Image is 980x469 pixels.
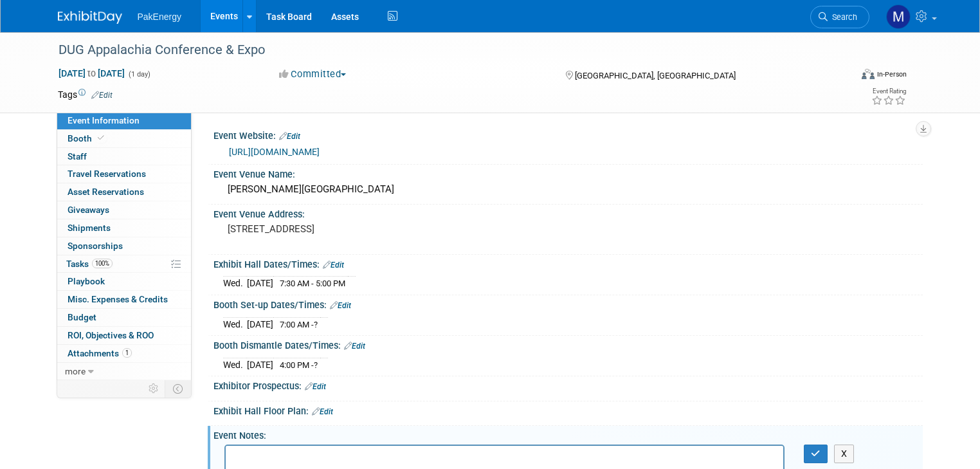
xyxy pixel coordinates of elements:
span: Asset Reservations [68,187,144,197]
div: [PERSON_NAME][GEOGRAPHIC_DATA] [223,179,913,199]
span: 7:30 AM - 5:00 PM [280,279,345,288]
span: ? [314,360,318,370]
i: Booth reservation complete [98,134,104,142]
span: Booth [68,133,107,143]
a: Edit [312,407,333,416]
span: ? [314,320,318,329]
div: Event Venue Name: [213,165,923,181]
a: more [57,363,191,380]
span: (1 day) [127,70,150,78]
span: Event Information [68,115,140,125]
div: Booth Dismantle Dates/Times: [213,336,923,353]
span: Budget [68,312,96,322]
img: ExhibitDay [58,11,122,24]
span: Search [828,12,857,22]
span: Shipments [68,223,111,233]
span: ROI, Objectives & ROO [68,330,154,340]
a: Sponsorships [57,237,191,255]
a: Travel Reservations [57,165,191,183]
a: Attachments1 [57,345,191,362]
span: more [65,366,86,376]
div: Event Format [781,67,907,86]
span: [GEOGRAPHIC_DATA], [GEOGRAPHIC_DATA] [575,71,736,80]
td: Personalize Event Tab Strip [143,380,165,397]
pre: [STREET_ADDRESS] [228,223,495,235]
a: Tasks100% [57,255,191,273]
div: Event Notes: [213,426,923,442]
a: Shipments [57,219,191,237]
a: [URL][DOMAIN_NAME] [229,147,320,157]
span: Misc. Expenses & Credits [68,294,168,304]
span: Staff [68,151,87,161]
span: Travel Reservations [68,169,146,179]
span: [DATE] [DATE] [58,68,125,79]
img: Format-Inperson.png [862,69,875,79]
a: Edit [305,382,326,391]
td: [DATE] [247,277,273,290]
span: Playbook [68,276,105,286]
a: ROI, Objectives & ROO [57,327,191,344]
div: Event Venue Address: [213,205,923,221]
td: Wed. [223,317,247,331]
td: Tags [58,88,113,101]
span: 100% [92,259,113,268]
a: Giveaways [57,201,191,219]
span: 1 [122,348,132,358]
button: X [834,445,855,463]
span: PakEnergy [138,12,181,22]
img: Mary Walker [886,5,911,29]
span: 4:00 PM - [280,360,318,370]
a: Edit [323,261,344,270]
a: Playbook [57,273,191,290]
a: Edit [344,342,365,351]
span: 7:00 AM - [280,320,318,329]
span: Giveaways [68,205,109,215]
span: to [86,68,98,78]
a: Asset Reservations [57,183,191,201]
td: [DATE] [247,358,273,371]
td: Wed. [223,277,247,290]
a: Booth [57,130,191,147]
a: Budget [57,309,191,326]
div: Booth Set-up Dates/Times: [213,295,923,312]
div: In-Person [876,69,907,79]
div: DUG Appalachia Conference & Expo [54,39,835,62]
div: Event Rating [871,88,906,95]
a: Misc. Expenses & Credits [57,291,191,308]
div: Exhibit Hall Floor Plan: [213,401,923,418]
button: Committed [275,68,351,81]
td: Wed. [223,358,247,371]
div: Exhibit Hall Dates/Times: [213,255,923,271]
a: Edit [279,132,300,141]
a: Event Information [57,112,191,129]
a: Edit [330,301,351,310]
span: Sponsorships [68,241,123,251]
span: Attachments [68,348,132,358]
div: Event Website: [213,126,923,143]
td: Toggle Event Tabs [165,380,191,397]
div: Exhibitor Prospectus: [213,376,923,393]
span: Tasks [66,259,113,269]
a: Edit [91,91,113,100]
a: Search [810,6,869,28]
a: Staff [57,148,191,165]
td: [DATE] [247,317,273,331]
